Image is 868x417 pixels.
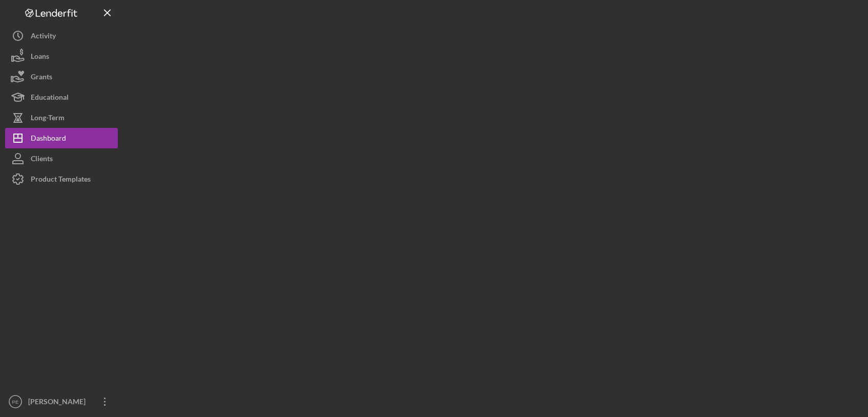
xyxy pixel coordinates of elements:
[31,169,91,192] div: Product Templates
[5,46,118,67] button: Loans
[5,169,118,189] button: Product Templates
[31,87,69,110] div: Educational
[5,148,118,169] button: Clients
[31,107,65,130] div: Long-Term
[31,67,52,90] div: Grants
[12,399,19,405] text: PE
[26,391,92,414] div: [PERSON_NAME]
[31,128,66,151] div: Dashboard
[31,148,53,171] div: Clients
[5,26,118,46] button: Activity
[5,87,118,107] button: Educational
[5,107,118,128] button: Long-Term
[31,26,56,49] div: Activity
[5,391,118,412] button: PE[PERSON_NAME]
[31,46,49,69] div: Loans
[5,67,118,87] button: Grants
[5,128,118,148] button: Dashboard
